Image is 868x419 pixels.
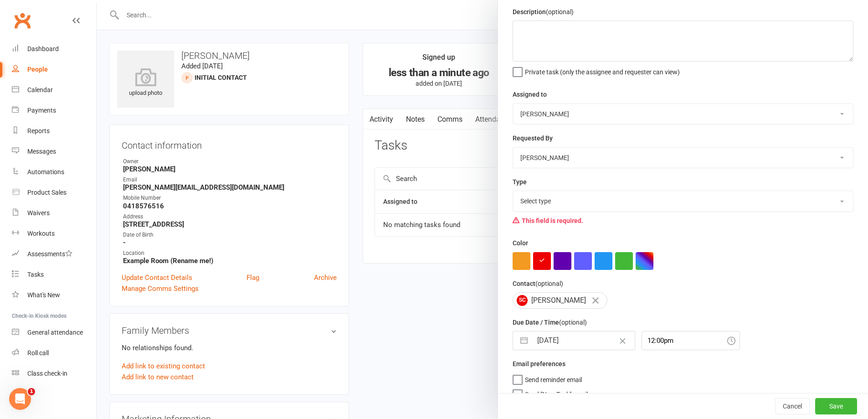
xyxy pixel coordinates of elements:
a: Assessments [12,244,96,264]
div: Messages [27,148,56,155]
a: Automations [12,162,96,182]
div: Tasks [27,271,44,278]
label: Contact [513,279,563,289]
span: Send "New Task" email [525,388,588,398]
div: Automations [27,168,64,176]
label: Email preferences [513,359,565,369]
label: Due Date / Time [513,317,587,327]
div: General attendance [27,329,83,336]
button: Cancel [775,398,810,414]
span: 1 [28,388,35,395]
label: Description [513,7,574,17]
div: People [27,66,48,73]
button: Clear Date [615,332,631,349]
a: Clubworx [11,9,34,32]
div: Product Sales [27,189,67,196]
a: Reports [12,121,96,141]
div: Calendar [27,86,53,93]
span: SC [517,295,528,306]
a: People [12,59,96,80]
small: (optional) [546,8,574,16]
a: Messages [12,141,96,162]
div: [PERSON_NAME] [513,292,607,309]
div: This field is required. [513,212,853,229]
a: Payments [12,100,96,121]
a: Tasks [12,264,96,285]
div: Workouts [27,230,55,237]
div: Waivers [27,209,50,217]
a: Dashboard [12,39,96,59]
a: Roll call [12,343,96,363]
div: Reports [27,127,50,134]
div: What's New [27,291,60,299]
button: Save [815,398,857,414]
a: Class kiosk mode [12,363,96,384]
iframe: Intercom live chat [9,388,31,410]
div: Roll call [27,349,49,357]
a: Product Sales [12,182,96,203]
label: Color [513,238,528,248]
a: What's New [12,285,96,305]
a: Waivers [12,203,96,223]
label: Requested By [513,133,553,143]
label: Type [513,177,527,187]
label: Assigned to [513,89,547,99]
span: Send reminder email [525,373,582,383]
div: Payments [27,107,56,114]
span: Private task (only the assignee and requester can view) [525,65,680,76]
small: (optional) [559,319,587,326]
a: Calendar [12,80,96,100]
a: General attendance kiosk mode [12,322,96,343]
a: Workouts [12,223,96,244]
div: Dashboard [27,45,59,52]
small: (optional) [535,280,563,287]
div: Class check-in [27,370,67,377]
div: Assessments [27,250,72,258]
